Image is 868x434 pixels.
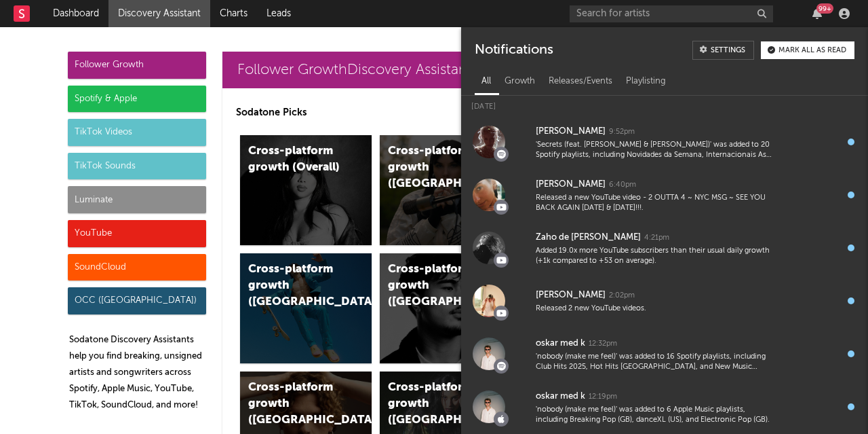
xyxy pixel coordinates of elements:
[761,41,854,59] button: Mark all as read
[461,221,868,274] a: Zaho de [PERSON_NAME]4:21pmAdded 19.0x more YouTube subscribers than their usual daily growth (+1...
[536,352,774,373] div: 'nobody (make me feel)' was added to 16 Spotify playlists, including Club Hits 2025, Hot Hits [GE...
[68,153,206,180] div: TikTok Sounds
[812,8,822,19] button: 99+
[68,86,206,113] div: Spotify & Apple
[609,291,635,301] div: 2:02pm
[222,52,808,88] a: Follower GrowthDiscovery Assistant
[236,105,795,121] p: Sodatone Picks
[240,253,372,363] a: Cross-platform growth ([GEOGRAPHIC_DATA])
[388,143,480,192] div: Cross-platform growth ([GEOGRAPHIC_DATA])
[692,41,754,60] a: Settings
[68,287,206,314] div: OCC ([GEOGRAPHIC_DATA])
[475,70,498,93] div: All
[380,253,511,363] a: Cross-platform growth ([GEOGRAPHIC_DATA])
[461,168,868,221] a: [PERSON_NAME]6:40pmReleased a new YouTube video - 2 OUTTA 4 ~ NYC MSG ~ SEE YOU BACK AGAIN [DATE]...
[536,336,585,352] div: oskar med k
[461,274,868,327] a: [PERSON_NAME]2:02pmReleased 2 new YouTube videos.
[536,246,774,267] div: Added 19.0x more YouTube subscribers than their usual daily growth (+1k compared to +53 on average).
[461,115,868,168] a: [PERSON_NAME]9:52pm'Secrets (feat. [PERSON_NAME] & [PERSON_NAME])' was added to 20 Spotify playli...
[609,180,636,190] div: 6:40pm
[68,254,206,281] div: SoundCloud
[388,261,480,310] div: Cross-platform growth ([GEOGRAPHIC_DATA])
[536,140,774,161] div: 'Secrets (feat. [PERSON_NAME] & [PERSON_NAME])' was added to 20 Spotify playlists, including Novi...
[248,143,340,176] div: Cross-platform growth (Overall)
[380,135,511,245] a: Cross-platform growth ([GEOGRAPHIC_DATA])
[475,41,553,60] div: Notifications
[570,5,773,22] input: Search for artists
[609,127,635,137] div: 9:52pm
[589,339,617,349] div: 12:32pm
[644,233,669,243] div: 4:21pm
[619,70,673,93] div: Playlisting
[248,380,340,429] div: Cross-platform growth ([GEOGRAPHIC_DATA])
[542,70,619,93] div: Releases/Events
[69,332,206,414] p: Sodatone Discovery Assistants help you find breaking, unsigned artists and songwriters across Spo...
[778,47,846,54] div: Mark all as read
[589,392,617,402] div: 12:19pm
[388,380,480,429] div: Cross-platform growth ([GEOGRAPHIC_DATA])
[68,220,206,247] div: YouTube
[461,327,868,380] a: oskar med k12:32pm'nobody (make me feel)' was added to 16 Spotify playlists, including Club Hits ...
[536,405,774,426] div: 'nobody (make me feel)' was added to 6 Apple Music playlists, including Breaking Pop (GB), danceX...
[68,52,206,79] div: Follower Growth
[536,177,606,193] div: [PERSON_NAME]
[536,230,641,246] div: Zaho de [PERSON_NAME]
[816,3,833,14] div: 99 +
[536,287,606,304] div: [PERSON_NAME]
[68,186,206,213] div: Luminate
[536,124,606,140] div: [PERSON_NAME]
[248,261,340,310] div: Cross-platform growth ([GEOGRAPHIC_DATA])
[461,380,868,433] a: oskar med k12:19pm'nobody (make me feel)' was added to 6 Apple Music playlists, including Breakin...
[498,70,542,93] div: Growth
[68,119,206,146] div: TikTok Videos
[536,304,774,314] div: Released 2 new YouTube videos.
[240,135,372,245] a: Cross-platform growth (Overall)
[711,47,745,54] div: Settings
[536,388,585,405] div: oskar med k
[536,193,774,214] div: Released a new YouTube video - 2 OUTTA 4 ~ NYC MSG ~ SEE YOU BACK AGAIN [DATE] & [DATE]!!!.
[461,89,868,115] div: [DATE]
